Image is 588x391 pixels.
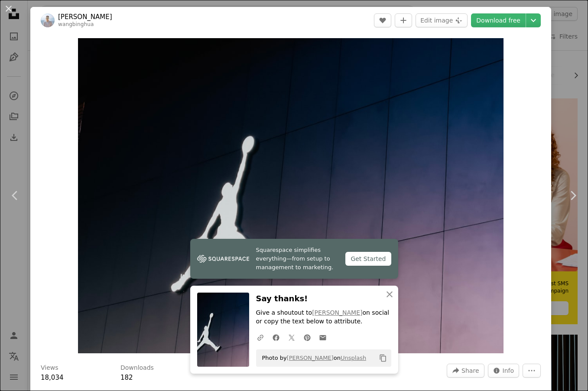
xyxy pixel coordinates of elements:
[488,364,520,378] button: Stats about this image
[287,355,334,361] a: [PERSON_NAME]
[256,246,339,272] span: Squarespace simplifies everything—from setup to management to marketing.
[526,13,541,27] button: Choose download size
[374,13,391,27] button: Like
[258,351,367,365] span: Photo by on
[523,364,541,378] button: More Actions
[78,38,504,353] img: a silhouette of a basketball player jumping up into the air
[395,13,412,27] button: Add to Collection
[315,329,331,346] a: Share over email
[345,252,391,266] div: Get Started
[58,21,94,27] a: wangbinghua
[120,374,133,381] span: 182
[197,252,249,265] img: file-1747939142011-51e5cc87e3c9
[268,329,284,346] a: Share on Facebook
[471,13,526,27] a: Download free
[461,364,479,377] span: Share
[256,293,391,305] h3: Say thanks!
[41,374,64,381] span: 18,034
[41,364,58,372] h3: Views
[256,309,391,326] p: Give a shoutout to on social or copy the text below to attribute.
[284,329,299,346] a: Share on Twitter
[376,351,390,365] button: Copy to clipboard
[503,364,514,377] span: Info
[78,38,504,353] button: Zoom in on this image
[558,154,588,237] a: Next
[416,13,468,27] button: Edit image
[341,355,366,361] a: Unsplash
[41,13,55,27] img: Go to wang binghua's profile
[312,309,362,316] a: [PERSON_NAME]
[190,239,398,279] a: Squarespace simplifies everything—from setup to management to marketing.Get Started
[299,329,315,346] a: Share on Pinterest
[447,364,484,378] button: Share this image
[58,13,112,21] a: [PERSON_NAME]
[120,364,154,372] h3: Downloads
